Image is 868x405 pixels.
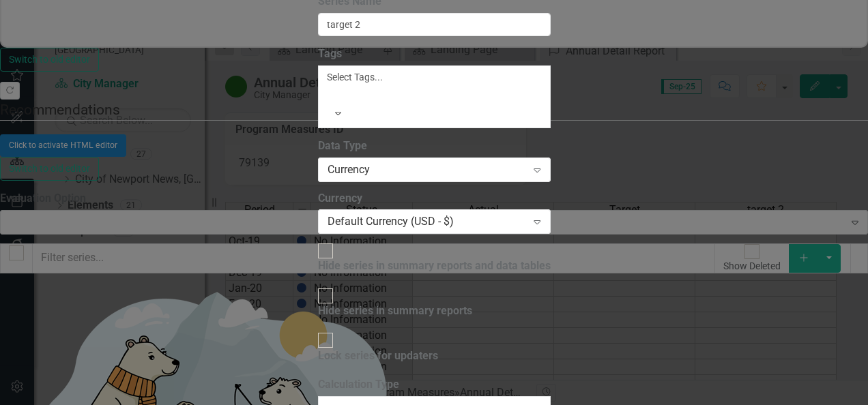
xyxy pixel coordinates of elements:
[318,348,438,364] div: Lock series for updaters
[318,46,551,62] label: Tags
[318,138,551,154] label: Data Type
[318,13,551,36] input: Series Name
[318,191,551,207] label: Currency
[318,258,551,274] div: Hide series in summary reports and data tables
[328,162,527,177] div: Currency
[328,214,527,230] div: Default Currency (USD - $)
[318,377,551,393] label: Calculation Type
[318,303,472,319] div: Hide series in summary reports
